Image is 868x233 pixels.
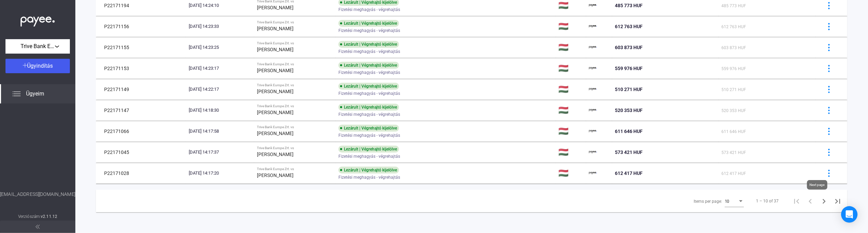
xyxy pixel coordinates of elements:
td: 🇭🇺 [556,79,586,100]
td: P22171156 [96,16,186,37]
span: Ügyindítás [27,63,53,69]
span: Fizetési meghagyás - végrehajtás [338,26,400,35]
span: Fizetési meghagyás - végrehajtás [338,173,400,181]
div: Lezárult | Végrehajtó kijelölve [338,41,399,48]
span: 510 271 HUF [721,87,746,92]
span: 485 773 HUF [721,3,746,8]
button: more-blue [822,145,836,159]
span: 520 353 HUF [721,108,746,113]
strong: [PERSON_NAME] [257,89,294,94]
strong: [PERSON_NAME] [257,68,294,73]
span: Trive Bank Europe Zrt. [21,42,55,51]
button: Ügyindítás [5,59,70,73]
div: [DATE] 14:17:20 [189,170,251,177]
button: more-blue [822,124,836,138]
span: Ügyeim [26,90,44,98]
span: 559 976 HUF [721,66,746,71]
div: Lezárult | Végrehajtó kijelölve [338,83,399,90]
img: more-blue [826,86,833,93]
img: list.svg [12,90,21,98]
td: P22171028 [96,163,186,184]
span: Fizetési meghagyás - végrehajtás [338,110,400,119]
div: [DATE] 14:17:37 [189,149,251,156]
span: 611 646 HUF [615,129,643,134]
div: Trive Bank Europe Zrt. vs [257,125,333,129]
span: Fizetési meghagyás - végrehajtás [338,5,400,14]
div: [DATE] 14:18:30 [189,107,251,114]
div: Lezárult | Végrehajtó kijelölve [338,146,399,153]
strong: [PERSON_NAME] [257,26,294,31]
div: [DATE] 14:17:58 [189,128,251,135]
button: Last page [831,194,845,208]
div: Trive Bank Europe Zrt. vs [257,41,333,45]
button: Previous page [804,194,817,208]
span: 603 873 HUF [615,45,643,50]
img: white-payee-white-dot.svg [21,13,55,27]
img: payee-logo [589,22,597,31]
div: [DATE] 14:23:33 [189,23,251,30]
button: more-blue [822,82,836,97]
td: 🇭🇺 [556,100,586,121]
span: 611 646 HUF [721,129,746,134]
td: 🇭🇺 [556,163,586,184]
div: Next page [807,180,828,190]
span: Fizetési meghagyás - végrehajtás [338,89,400,98]
button: more-blue [822,19,836,34]
mat-select: Items per page: [725,197,744,205]
strong: [PERSON_NAME] [257,47,294,52]
button: First page [790,194,804,208]
span: 573 421 HUF [721,150,746,155]
img: payee-logo [589,169,597,177]
td: 🇭🇺 [556,58,586,79]
div: Trive Bank Europe Zrt. vs [257,167,333,171]
div: [DATE] 14:24:10 [189,2,251,9]
span: 520 353 HUF [615,108,643,113]
img: plus-white.svg [23,63,27,68]
div: Lezárult | Végrehajtó kijelölve [338,167,399,174]
span: Fizetési meghagyás - végrehajtás [338,68,400,77]
span: 612 417 HUF [615,170,643,176]
td: P22171155 [96,37,186,58]
button: more-blue [822,61,836,76]
div: Trive Bank Europe Zrt. vs [257,20,333,24]
div: Open Intercom Messenger [841,206,858,223]
div: Trive Bank Europe Zrt. vs [257,83,333,87]
img: more-blue [826,23,833,30]
div: Trive Bank Europe Zrt. vs [257,62,333,66]
span: 10 [725,199,730,204]
img: payee-logo [589,64,597,73]
img: more-blue [826,65,833,72]
div: Items per page: [694,197,722,206]
img: payee-logo [589,85,597,93]
strong: [PERSON_NAME] [257,110,294,115]
span: 612 417 HUF [721,171,746,176]
span: Fizetési meghagyás - végrehajtás [338,47,400,56]
button: more-blue [822,40,836,55]
button: Trive Bank Europe Zrt. [5,39,70,54]
img: payee-logo [589,148,597,156]
img: payee-logo [589,106,597,114]
img: payee-logo [589,1,597,10]
img: payee-logo [589,127,597,135]
img: arrow-double-left-grey.svg [36,225,40,229]
td: 🇭🇺 [556,121,586,142]
div: Lezárult | Végrehajtó kijelölve [338,20,399,27]
img: more-blue [826,170,833,177]
td: 🇭🇺 [556,37,586,58]
button: Next page [817,194,831,208]
strong: [PERSON_NAME] [257,131,294,136]
img: more-blue [826,44,833,51]
div: Lezárult | Végrehajtó kijelölve [338,125,399,132]
span: 603 873 HUF [721,45,746,50]
span: Fizetési meghagyás - végrehajtás [338,131,400,140]
button: more-blue [822,103,836,118]
strong: v2.11.12 [41,214,57,219]
span: 573 421 HUF [615,149,643,155]
div: [DATE] 14:23:17 [189,65,251,72]
strong: [PERSON_NAME] [257,173,294,178]
td: 🇭🇺 [556,142,586,163]
div: Trive Bank Europe Zrt. vs [257,146,333,150]
img: payee-logo [589,43,597,52]
button: more-blue [822,166,836,180]
td: P22171066 [96,121,186,142]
